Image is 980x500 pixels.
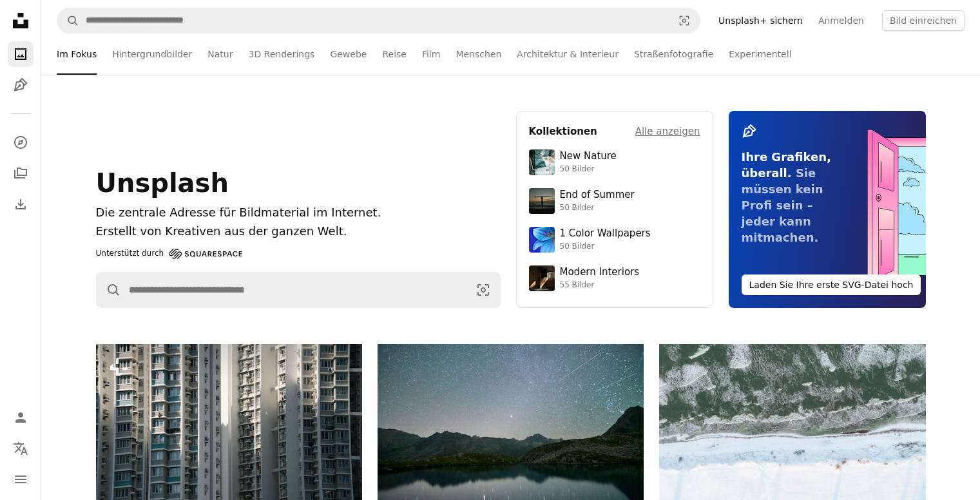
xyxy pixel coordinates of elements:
[382,34,407,75] a: Reise
[529,265,555,291] img: premium_photo-1747189286942-bc91257a2e39
[96,424,362,436] a: Hohe Mehrfamilienhäuser mit vielen Fenstern und Balkonen.
[529,188,555,214] img: premium_photo-1754398386796-ea3dec2a6302
[729,34,791,75] a: Experimentell
[560,150,617,163] div: New Nature
[529,149,555,175] img: premium_photo-1755037089989-422ee333aef9
[669,8,700,33] button: Visuelle Suche
[96,222,501,241] p: Erstellt von Kreativen aus der ganzen Welt.
[96,204,501,222] h1: Die zentrale Adresse für Bildmaterial im Internet.
[8,405,34,430] a: Anmelden / Registrieren
[517,34,619,75] a: Architektur & Interieur
[560,164,617,175] div: 50 Bilder
[97,273,121,307] button: Unsplash suchen
[560,203,635,213] div: 50 Bilder
[422,34,440,75] a: Film
[560,227,651,240] div: 1 Color Wallpapers
[248,34,314,75] a: 3D Renderings
[529,188,700,214] a: End of Summer50 Bilder
[8,466,34,492] button: Menü
[57,8,700,34] form: Finden Sie Bildmaterial auf der ganzen Webseite
[8,436,34,461] button: Sprache
[529,149,700,175] a: New Nature50 Bilder
[466,273,500,307] button: Visuelle Suche
[8,191,34,217] a: Bisherige Downloads
[8,160,34,186] a: Kollektionen
[560,280,640,291] div: 55 Bilder
[529,227,700,253] a: 1 Color Wallpapers50 Bilder
[96,246,243,262] a: Unterstützt durch
[711,10,811,31] a: Unsplash+ sichern
[742,166,823,244] span: Sie müssen kein Profi sein – jeder kann mitmachen.
[742,274,921,295] button: Laden Sie Ihre erste SVG-Datei hoch
[659,438,925,449] a: Schneebedeckte Landschaft mit gefrorenem Wasser
[742,150,831,180] span: Ihre Grafiken, überall.
[57,8,79,33] button: Unsplash suchen
[96,168,229,198] span: Unsplash
[529,124,597,139] h4: Kollektionen
[112,34,192,75] a: Hintergrundbilder
[882,10,965,31] button: Bild einreichen
[811,10,872,31] a: Anmelden
[529,265,700,291] a: Modern Interiors55 Bilder
[560,242,651,252] div: 50 Bilder
[8,72,34,98] a: Grafiken
[529,227,555,253] img: premium_photo-1688045582333-c8b6961773e0
[560,266,640,279] div: Modern Interiors
[8,130,34,155] a: Entdecken
[330,34,367,75] a: Gewebe
[207,34,233,75] a: Natur
[96,272,501,308] form: Finden Sie Bildmaterial auf der ganzen Webseite
[456,34,501,75] a: Menschen
[378,427,644,438] a: Sternenhimmel über einem ruhigen Bergsee
[635,124,700,139] a: Alle anzeigen
[560,189,635,202] div: End of Summer
[634,34,713,75] a: Straßenfotografie
[8,41,34,67] a: Fotos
